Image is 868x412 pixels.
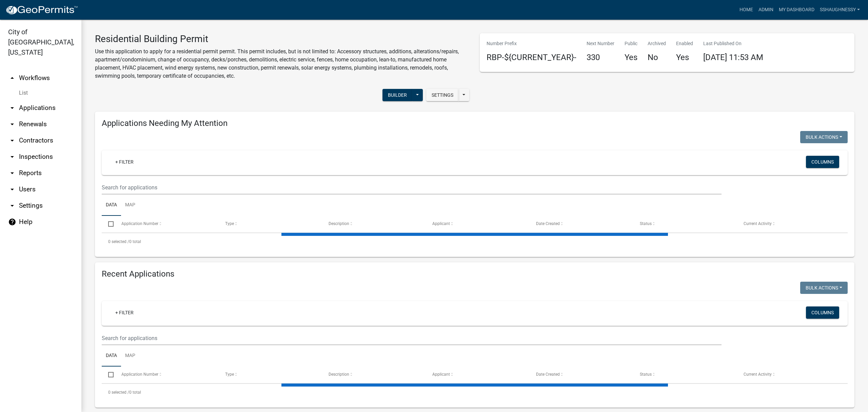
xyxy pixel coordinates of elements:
a: Data [102,194,121,216]
span: Current Activity [744,372,772,377]
datatable-header-cell: Applicant [426,367,530,383]
i: arrow_drop_up [8,74,16,82]
datatable-header-cell: Applicant [426,216,530,232]
datatable-header-cell: Select [102,367,115,383]
h4: 330 [587,53,614,62]
span: Application Number [121,221,158,226]
p: Use this application to apply for a residential permit permit. This permit includes, but is not l... [95,48,470,80]
a: Data [102,345,121,367]
span: Date Created [536,372,560,377]
h4: Recent Applications [102,269,848,279]
a: + Filter [110,306,139,319]
i: arrow_drop_down [8,120,16,128]
button: Builder [382,89,412,101]
a: My Dashboard [776,3,817,16]
datatable-header-cell: Current Activity [737,216,841,232]
span: [DATE] 11:53 AM [703,53,763,62]
span: Type [225,372,234,377]
span: 0 selected / [108,239,129,244]
datatable-header-cell: Description [322,216,426,232]
input: Search for applications [102,331,722,345]
datatable-header-cell: Type [218,216,322,232]
i: arrow_drop_down [8,202,16,210]
i: arrow_drop_down [8,185,16,193]
span: 0 selected / [108,390,129,395]
i: arrow_drop_down [8,153,16,161]
span: Current Activity [744,221,772,226]
input: Search for applications [102,181,722,194]
h3: Residential Building Permit [95,33,470,45]
h4: No [648,53,666,62]
a: sshaughnessy [817,3,863,16]
span: Description [329,221,349,226]
p: Public [625,40,637,47]
datatable-header-cell: Current Activity [737,367,841,383]
span: Date Created [536,221,560,226]
a: Map [121,194,139,216]
span: Status [640,221,652,226]
datatable-header-cell: Date Created [530,216,633,232]
h4: Yes [625,53,637,62]
i: arrow_drop_down [8,169,16,177]
span: Application Number [121,372,158,377]
button: Columns [806,306,839,319]
a: Home [737,3,756,16]
i: arrow_drop_down [8,136,16,145]
datatable-header-cell: Status [633,216,737,232]
p: Last Published On [703,40,763,47]
h4: Yes [676,53,693,62]
span: Type [225,221,234,226]
button: Columns [806,156,839,168]
datatable-header-cell: Application Number [115,367,218,383]
span: Status [640,372,652,377]
div: 0 total [102,233,848,250]
h4: Applications Needing My Attention [102,118,848,128]
datatable-header-cell: Date Created [530,367,633,383]
span: Description [329,372,349,377]
i: arrow_drop_down [8,104,16,112]
p: Enabled [676,40,693,47]
a: + Filter [110,156,139,168]
datatable-header-cell: Description [322,367,426,383]
a: Admin [756,3,776,16]
datatable-header-cell: Type [218,367,322,383]
datatable-header-cell: Select [102,216,115,232]
i: help [8,218,16,226]
button: Bulk Actions [800,131,848,143]
button: Bulk Actions [800,282,848,294]
datatable-header-cell: Application Number [115,216,218,232]
button: Settings [426,89,459,101]
div: 0 total [102,384,848,401]
p: Next Number [587,40,614,47]
span: Applicant [432,372,450,377]
span: Applicant [432,221,450,226]
p: Archived [648,40,666,47]
datatable-header-cell: Status [633,367,737,383]
p: Number Prefix [487,40,576,47]
h4: RBP-${CURRENT_YEAR}- [487,53,576,62]
a: Map [121,345,139,367]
